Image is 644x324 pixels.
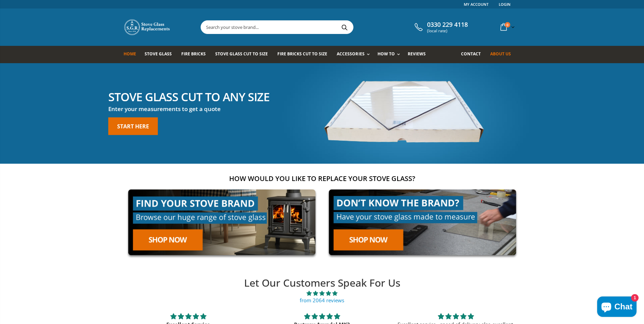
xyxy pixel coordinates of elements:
[263,312,381,321] div: 5 stars
[324,185,521,260] img: made-to-measure-cta_2cd95ceb-d519-4648-b0cf-d2d338fdf11f.jpg
[490,51,511,57] span: About us
[397,312,515,321] div: 5 stars
[461,46,486,63] a: Contact
[215,46,273,63] a: Stove Glass Cut To Size
[201,21,429,34] input: Search your stove brand...
[108,118,158,135] a: Start here
[145,46,177,63] a: Stove Glass
[498,20,516,34] a: 0
[378,46,403,63] a: How To
[427,21,468,29] span: 0330 229 4118
[413,21,468,33] a: 0330 229 4118 (local rate)
[130,312,247,321] div: 5 stars
[145,51,172,57] span: Stove Glass
[408,51,426,57] span: Reviews
[408,46,431,63] a: Reviews
[124,174,521,183] h2: How would you like to replace your stove glass?
[108,105,270,113] h3: Enter your measurements to get a quote
[121,290,523,304] a: 4.89 stars from 2064 reviews
[124,46,141,63] a: Home
[121,276,523,290] h2: Let Our Customers Speak For Us
[124,19,171,36] img: Stove Glass Replacement
[124,51,136,57] span: Home
[337,21,352,34] button: Search
[181,51,206,57] span: Fire Bricks
[124,185,320,260] img: find-your-brand-cta_9b334d5d-5c94-48ed-825f-d7972bbdebd0.jpg
[595,296,639,319] inbox-online-store-chat: Shopify online store chat
[490,46,516,63] a: About us
[277,51,327,57] span: Fire Bricks Cut To Size
[300,297,344,304] a: from 2064 reviews
[378,51,395,57] span: How To
[461,51,481,57] span: Contact
[337,46,373,63] a: Accessories
[181,46,211,63] a: Fire Bricks
[108,91,270,103] h2: Stove glass cut to any size
[215,51,268,57] span: Stove Glass Cut To Size
[277,46,332,63] a: Fire Bricks Cut To Size
[121,290,523,297] span: 4.89 stars
[505,22,510,28] span: 0
[337,51,364,57] span: Accessories
[427,29,468,33] span: (local rate)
